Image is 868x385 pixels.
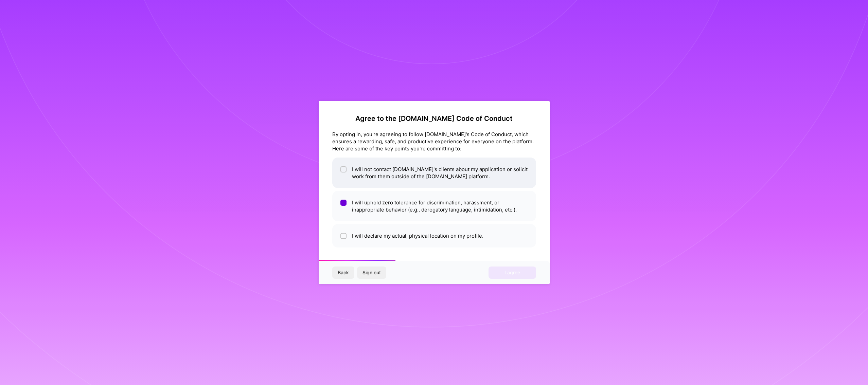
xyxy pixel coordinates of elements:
[332,131,536,152] div: By opting in, you're agreeing to follow [DOMAIN_NAME]'s Code of Conduct, which ensures a rewardin...
[332,224,536,247] li: I will declare my actual, physical location on my profile.
[332,267,354,279] button: Back
[332,191,536,221] li: I will uphold zero tolerance for discrimination, harassment, or inappropriate behavior (e.g., der...
[332,158,536,188] li: I will not contact [DOMAIN_NAME]'s clients about my application or solicit work from them outside...
[332,114,536,123] h2: Agree to the [DOMAIN_NAME] Code of Conduct
[357,267,386,279] button: Sign out
[362,269,381,276] span: Sign out
[338,269,349,276] span: Back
